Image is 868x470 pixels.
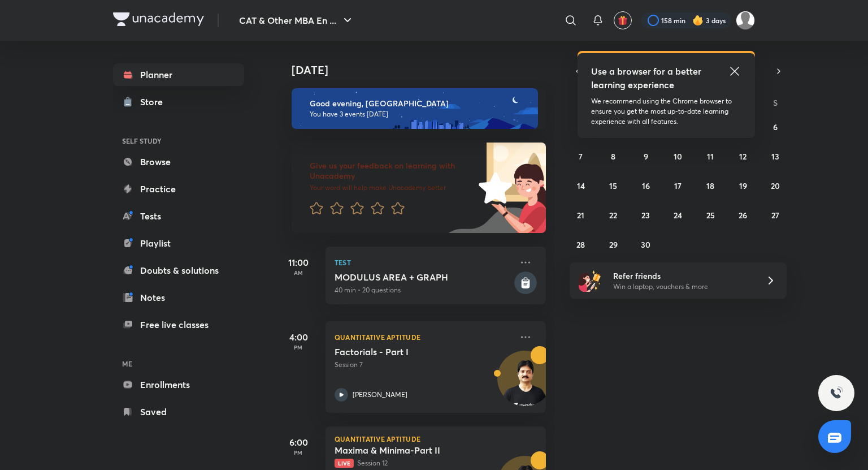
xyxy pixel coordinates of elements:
p: PM [276,344,321,351]
div: Store [140,95,170,109]
abbr: September 19, 2025 [739,180,747,191]
a: Company Logo [113,12,204,29]
a: Doubts & solutions [113,259,244,282]
h6: SELF STUDY [113,131,244,150]
abbr: September 27, 2025 [771,210,779,221]
img: evening [292,88,538,129]
abbr: September 11, 2025 [707,151,714,162]
abbr: September 23, 2025 [641,210,650,221]
abbr: September 25, 2025 [706,210,715,221]
abbr: September 21, 2025 [577,210,584,221]
img: Company Logo [113,12,204,26]
button: CAT & Other MBA En ... [232,9,361,32]
p: AM [276,269,321,276]
img: streak [692,15,704,26]
abbr: September 30, 2025 [641,239,650,250]
abbr: September 8, 2025 [611,151,615,162]
a: Saved [113,400,244,423]
p: Session 7 [335,360,512,370]
h5: Maxima & Minima-Part II [335,445,475,456]
abbr: September 7, 2025 [579,151,583,162]
button: September 30, 2025 [637,235,655,253]
p: We recommend using the Chrome browser to ensure you get the most up-to-date learning experience w... [591,96,741,127]
abbr: September 17, 2025 [674,180,682,191]
img: referral [579,269,601,292]
abbr: September 26, 2025 [739,210,747,221]
span: Live [335,459,354,468]
p: Quantitative Aptitude [335,330,512,344]
button: September 16, 2025 [637,176,655,195]
p: Your word will help make Unacademy better [310,183,475,192]
button: September 9, 2025 [637,147,655,165]
abbr: September 28, 2025 [576,239,585,250]
a: Practice [113,178,244,200]
p: Win a laptop, vouchers & more [613,282,752,292]
abbr: September 16, 2025 [642,180,650,191]
h5: 4:00 [276,330,321,344]
img: avatar [618,15,628,25]
button: September 10, 2025 [669,147,687,165]
button: September 7, 2025 [572,147,590,165]
button: September 8, 2025 [604,147,622,165]
a: Enrollments [113,373,244,396]
button: September 23, 2025 [637,206,655,224]
button: September 29, 2025 [604,235,622,253]
p: [PERSON_NAME] [353,390,407,400]
h5: 11:00 [276,256,321,269]
button: September 18, 2025 [701,176,719,195]
button: September 24, 2025 [669,206,687,224]
button: September 21, 2025 [572,206,590,224]
p: 40 min • 20 questions [335,285,512,295]
h6: Good evening, [GEOGRAPHIC_DATA] [310,98,528,109]
p: Session 12 [335,458,512,468]
h5: MODULUS AREA + GRAPH [335,271,512,283]
p: Test [335,256,512,269]
abbr: September 22, 2025 [609,210,617,221]
button: September 15, 2025 [604,176,622,195]
p: PM [276,449,321,456]
abbr: September 15, 2025 [609,180,617,191]
h6: Refer friends [613,270,752,282]
button: September 6, 2025 [766,118,784,136]
a: Free live classes [113,313,244,336]
h5: Factorials - Part I [335,346,475,357]
button: September 27, 2025 [766,206,784,224]
a: Notes [113,286,244,309]
img: Nitin [736,11,755,30]
img: ttu [830,386,843,400]
button: avatar [614,11,632,29]
button: September 22, 2025 [604,206,622,224]
img: Avatar [498,357,552,411]
abbr: September 24, 2025 [674,210,682,221]
button: September 17, 2025 [669,176,687,195]
a: Playlist [113,232,244,255]
button: September 11, 2025 [701,147,719,165]
abbr: September 29, 2025 [609,239,618,250]
abbr: September 18, 2025 [706,180,714,191]
h5: Use a browser for a better learning experience [591,64,704,92]
button: September 26, 2025 [734,206,752,224]
a: Tests [113,205,244,227]
img: feedback_image [440,143,546,233]
h6: ME [113,354,244,373]
button: September 19, 2025 [734,176,752,195]
button: September 25, 2025 [701,206,719,224]
a: Planner [113,63,244,86]
abbr: September 14, 2025 [577,180,585,191]
button: September 12, 2025 [734,147,752,165]
h5: 6:00 [276,435,321,449]
abbr: September 9, 2025 [644,151,648,162]
p: You have 3 events [DATE] [310,110,528,119]
button: September 20, 2025 [766,176,784,195]
abbr: September 13, 2025 [771,151,779,162]
button: September 13, 2025 [766,147,784,165]
abbr: September 12, 2025 [739,151,747,162]
a: Browse [113,150,244,173]
abbr: Saturday [773,97,778,108]
p: Quantitative Aptitude [335,435,537,442]
h4: [DATE] [292,63,557,77]
button: September 28, 2025 [572,235,590,253]
abbr: September 20, 2025 [771,180,780,191]
a: Store [113,90,244,113]
button: September 14, 2025 [572,176,590,195]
